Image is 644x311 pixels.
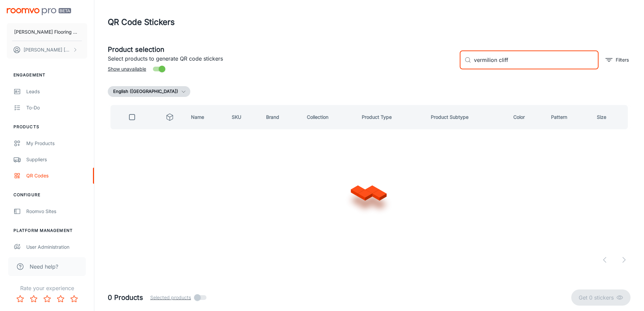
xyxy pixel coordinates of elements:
th: Color [508,105,546,129]
p: [PERSON_NAME] Flooring Stores - Bozeman [14,28,80,36]
p: Rate your experience [5,284,89,292]
span: Selected products [150,294,191,301]
p: Select products to generate QR code stickers [108,55,454,63]
th: Pattern [546,105,591,129]
h5: 0 Products [108,292,143,303]
div: QR Codes [26,172,87,179]
button: filter [604,55,631,65]
input: Search by SKU, brand, collection... [474,50,599,69]
div: Leads [26,88,87,95]
p: Filters [616,56,629,64]
th: SKU [226,105,261,129]
p: [PERSON_NAME] [PERSON_NAME] [24,46,71,54]
button: English ([GEOGRAPHIC_DATA]) [108,86,190,97]
button: Rate 2 star [27,292,40,306]
span: Show unavailable [108,65,146,73]
h5: Product selection [108,44,454,55]
button: Rate 4 star [54,292,67,306]
img: Roomvo PRO Beta [7,8,71,15]
div: My Products [26,140,87,147]
th: Product Subtype [425,105,508,129]
span: Need help? [30,263,58,271]
div: Suppliers [26,156,87,163]
div: User Administration [26,243,87,251]
button: Rate 1 star [13,292,27,306]
button: [PERSON_NAME] [PERSON_NAME] [7,41,87,59]
th: Product Type [356,105,426,129]
div: To-do [26,104,87,111]
div: Roomvo Sites [26,208,87,215]
button: [PERSON_NAME] Flooring Stores - Bozeman [7,23,87,41]
th: Size [591,105,631,129]
button: Rate 3 star [40,292,54,306]
th: Brand [261,105,301,129]
th: Name [186,105,226,129]
button: Rate 5 star [67,292,81,306]
h1: QR Code Stickers [108,16,175,28]
th: Collection [301,105,356,129]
